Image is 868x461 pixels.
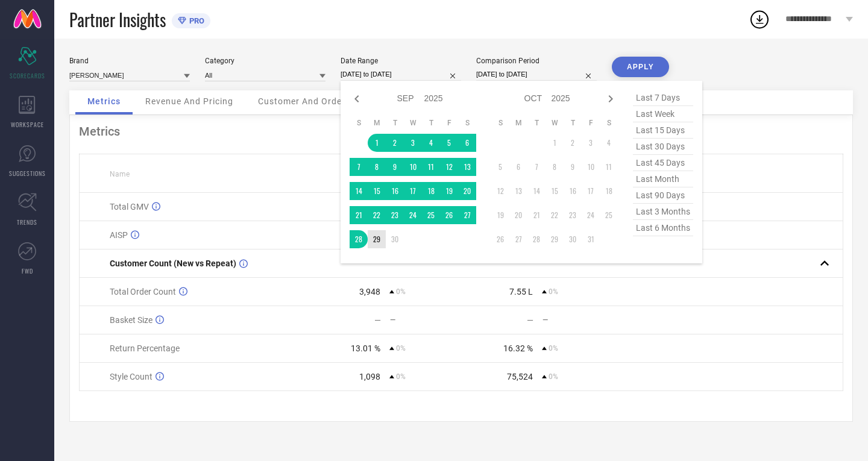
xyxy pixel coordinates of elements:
div: 7.55 L [509,287,533,296]
td: Thu Sep 11 2025 [422,158,440,176]
td: Fri Sep 12 2025 [440,158,458,176]
td: Tue Oct 07 2025 [527,158,546,176]
td: Fri Oct 03 2025 [582,134,600,152]
span: Total Order Count [110,287,176,296]
div: Date Range [341,57,461,65]
td: Mon Oct 13 2025 [509,182,527,200]
span: 0% [549,287,558,296]
span: last 30 days [633,139,693,155]
span: WORKSPACE [11,120,44,129]
input: Select comparison period [476,68,597,81]
span: last 15 days [633,122,693,139]
td: Sun Sep 14 2025 [350,182,368,200]
span: last 3 months [633,204,693,220]
td: Wed Oct 29 2025 [546,230,564,248]
td: Sat Oct 18 2025 [600,182,618,200]
td: Fri Sep 05 2025 [440,134,458,152]
td: Tue Oct 28 2025 [527,230,546,248]
td: Wed Sep 24 2025 [404,206,422,224]
td: Sat Oct 25 2025 [600,206,618,224]
td: Tue Sep 02 2025 [386,134,404,152]
div: 16.32 % [503,343,533,353]
span: Revenue And Pricing [145,96,233,106]
td: Sun Sep 28 2025 [350,230,368,248]
td: Thu Oct 30 2025 [564,230,582,248]
td: Mon Oct 20 2025 [509,206,527,224]
span: last 6 months [633,220,693,236]
td: Tue Sep 16 2025 [386,182,404,200]
span: SUGGESTIONS [9,169,46,178]
th: Thursday [564,118,582,128]
th: Friday [440,118,458,128]
span: SCORECARDS [10,71,45,80]
th: Monday [509,118,527,128]
span: PRO [186,16,204,25]
span: 0% [396,344,406,353]
td: Tue Sep 23 2025 [386,206,404,224]
div: Open download list [749,8,770,30]
td: Thu Oct 02 2025 [564,134,582,152]
span: last week [633,106,693,122]
td: Thu Sep 18 2025 [422,182,440,200]
span: Total GMV [110,202,149,212]
div: 1,098 [359,372,380,381]
span: Metrics [87,96,121,106]
td: Sat Oct 04 2025 [600,134,618,152]
td: Fri Oct 17 2025 [582,182,600,200]
td: Sun Sep 21 2025 [350,206,368,224]
td: Mon Sep 15 2025 [368,182,386,200]
th: Wednesday [404,118,422,128]
span: TRENDS [17,218,37,227]
div: Category [205,57,325,65]
input: Select date range [341,68,461,81]
th: Tuesday [386,118,404,128]
td: Thu Sep 04 2025 [422,134,440,152]
th: Friday [582,118,600,128]
th: Sunday [491,118,509,128]
span: Partner Insights [69,7,166,32]
div: Comparison Period [476,57,597,65]
span: Style Count [110,372,153,381]
td: Mon Sep 01 2025 [368,134,386,152]
td: Thu Oct 23 2025 [564,206,582,224]
div: Metrics [79,124,843,139]
td: Fri Oct 10 2025 [582,158,600,176]
td: Tue Sep 30 2025 [386,230,404,248]
th: Saturday [600,118,618,128]
div: — [390,316,461,324]
td: Wed Oct 01 2025 [546,134,564,152]
td: Thu Sep 25 2025 [422,206,440,224]
td: Fri Sep 19 2025 [440,182,458,200]
span: AISP [110,230,128,240]
td: Wed Oct 15 2025 [546,182,564,200]
td: Thu Oct 09 2025 [564,158,582,176]
td: Tue Sep 09 2025 [386,158,404,176]
td: Sun Oct 12 2025 [491,182,509,200]
td: Mon Sep 29 2025 [368,230,386,248]
td: Sun Sep 07 2025 [350,158,368,176]
div: — [374,315,381,325]
td: Wed Oct 22 2025 [546,206,564,224]
span: last month [633,171,693,187]
span: Customer Count (New vs Repeat) [110,259,236,268]
td: Fri Oct 24 2025 [582,206,600,224]
span: last 90 days [633,187,693,204]
td: Wed Sep 17 2025 [404,182,422,200]
td: Wed Oct 08 2025 [546,158,564,176]
td: Sat Sep 27 2025 [458,206,476,224]
div: 13.01 % [351,343,380,353]
td: Mon Sep 22 2025 [368,206,386,224]
th: Wednesday [546,118,564,128]
span: last 7 days [633,90,693,106]
span: 0% [396,287,406,296]
div: — [542,316,613,324]
td: Fri Oct 31 2025 [582,230,600,248]
td: Wed Sep 03 2025 [404,134,422,152]
button: APPLY [612,57,669,77]
td: Sat Sep 20 2025 [458,182,476,200]
span: 0% [549,344,558,353]
span: last 45 days [633,155,693,171]
div: Next month [603,92,618,106]
th: Thursday [422,118,440,128]
span: 0% [549,372,558,381]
